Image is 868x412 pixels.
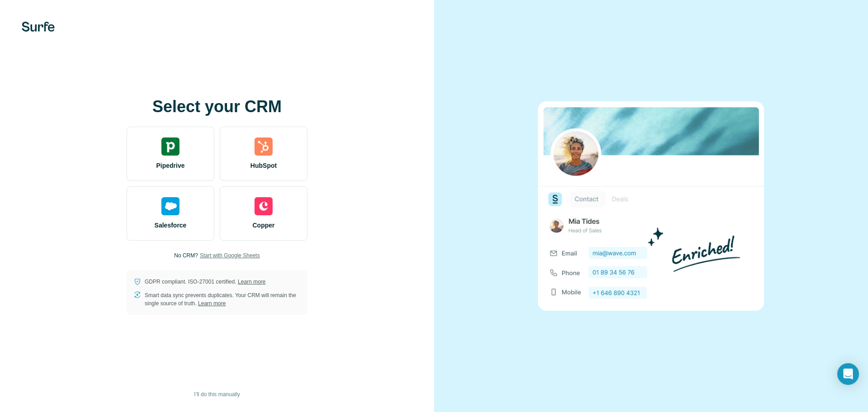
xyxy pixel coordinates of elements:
[145,278,265,286] p: GDPR compliant. ISO-27001 certified.
[22,22,55,32] img: Surfe's logo
[198,300,226,307] a: Learn more
[238,279,265,285] a: Learn more
[255,197,273,215] img: copper's logo
[161,137,179,156] img: pipedrive's logo
[188,388,246,401] button: I’ll do this manually
[255,137,273,156] img: hubspot's logo
[538,101,764,311] img: none image
[194,390,240,398] span: I’ll do this manually
[200,251,260,260] button: Start with Google Sheets
[127,98,307,116] h1: Select your CRM
[253,221,275,230] span: Copper
[145,291,300,308] p: Smart data sync prevents duplicates. Your CRM will remain the single source of truth.
[174,251,198,260] p: No CRM?
[156,161,184,170] span: Pipedrive
[161,197,179,215] img: salesforce's logo
[250,161,277,170] span: HubSpot
[155,221,187,230] span: Salesforce
[837,363,859,385] div: Open Intercom Messenger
